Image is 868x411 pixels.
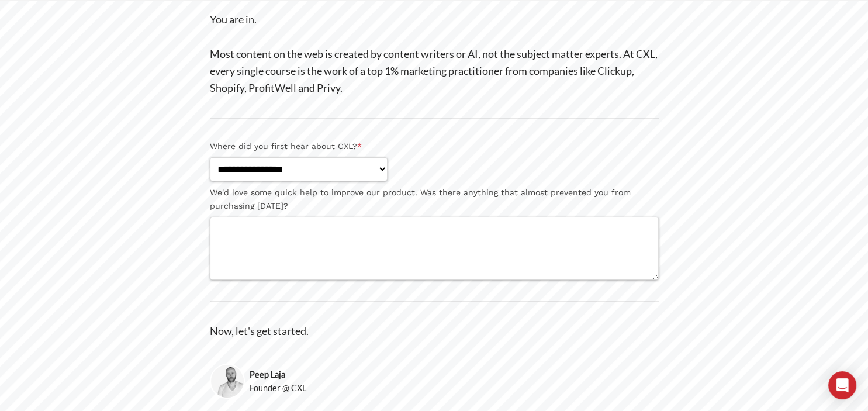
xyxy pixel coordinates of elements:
p: Now, let's get started. [210,323,659,340]
img: Peep Laja, Founder @ CXL [210,364,245,399]
p: You are in. Most content on the web is created by content writers or AI, not the subject matter e... [210,11,659,96]
span: Founder @ CXL [250,381,306,395]
label: We'd love some quick help to improve our product. Was there anything that almost prevented you fr... [210,186,659,213]
label: Where did you first hear about CXL? [210,140,659,153]
div: Open Intercom Messenger [828,371,856,399]
strong: Peep Laja [250,368,306,381]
